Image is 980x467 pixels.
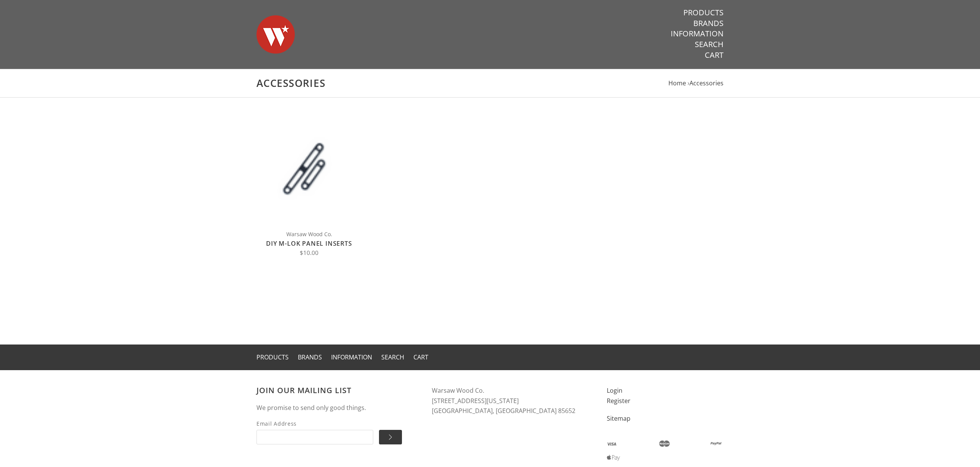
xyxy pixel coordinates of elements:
[413,353,428,361] a: Cart
[379,430,402,444] input: 
[689,79,724,87] a: Accessories
[705,50,724,60] a: Cart
[695,39,724,49] a: Search
[607,397,630,405] a: Register
[331,353,372,361] a: Information
[607,386,622,395] a: Login
[432,385,592,416] address: Warsaw Wood Co. [STREET_ADDRESS][US_STATE] [GEOGRAPHIC_DATA], [GEOGRAPHIC_DATA] 85652
[683,8,724,18] a: Products
[266,239,352,248] a: DIY M-LOK Panel Inserts
[256,117,362,222] img: DIY M-LOK Panel Inserts
[256,403,416,413] p: We promise to send only good things.
[607,414,630,423] a: Sitemap
[256,77,724,90] h1: Accessories
[256,385,416,395] h3: Join our mailing list
[298,353,322,361] a: Brands
[256,419,373,428] span: Email Address
[381,353,404,361] a: Search
[256,230,362,238] span: Warsaw Wood Co.
[300,249,318,257] span: $10.00
[668,79,686,87] a: Home
[256,353,289,361] a: Products
[256,430,373,444] input: Email Address
[688,78,724,88] li: ›
[693,18,724,28] a: Brands
[256,8,295,61] img: Warsaw Wood Co.
[671,29,724,39] a: Information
